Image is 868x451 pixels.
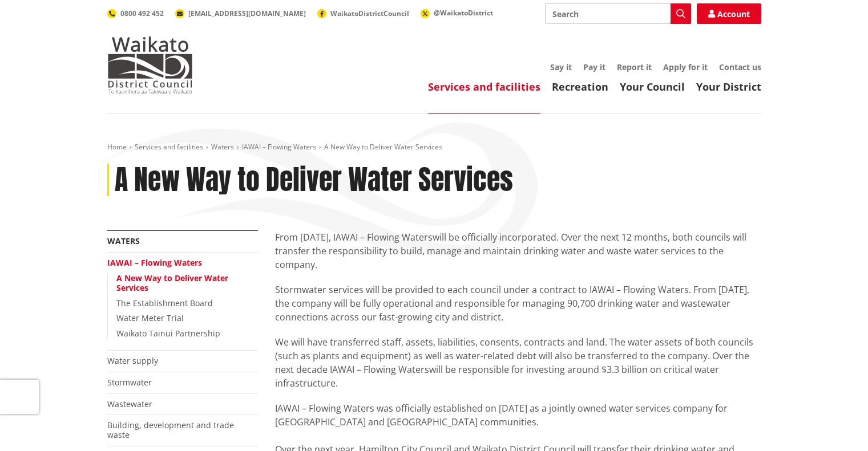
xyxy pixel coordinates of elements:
a: Pay it [583,62,605,72]
span: A New Way to Deliver Water Services [324,142,442,152]
a: Home [107,142,127,152]
a: 0800 492 452 [107,9,164,18]
a: IAWAI – Flowing Waters [107,257,202,268]
a: Your Council [620,80,685,94]
a: IAWAI – Flowing Waters [242,142,316,152]
span: 0800 492 452 [120,9,164,18]
a: @WaikatoDistrict [421,8,493,18]
a: Account [697,3,761,24]
a: [EMAIL_ADDRESS][DOMAIN_NAME] [175,9,306,18]
a: Your District [696,80,761,94]
a: Say it [550,62,572,72]
a: Apply for it [663,62,708,72]
h1: A New Way to Deliver Water Services [115,164,513,197]
span: [EMAIL_ADDRESS][DOMAIN_NAME] [188,9,306,18]
input: Search input [545,3,691,24]
a: Waikato Tainui Partnership [116,328,220,339]
a: Services and facilities [428,80,540,94]
a: WaikatoDistrictCouncil [317,9,409,18]
span: will be responsible for investing around $3.3 billion on critical water infrastructure. [275,363,719,389]
a: The Establishment Board [116,298,213,308]
nav: breadcrumb [107,143,761,152]
a: Water supply [107,355,158,366]
a: Building, development and trade waste [107,420,234,440]
a: Waters [107,235,140,246]
span: WaikatoDistrictCouncil [330,9,409,18]
p: We will have transferred staff, assets, liabilities, consents, contracts and land. The water asse... [275,335,761,390]
a: Recreation [552,80,608,94]
p: From [DATE], IAWAI – Flowing Waters [275,230,761,271]
a: A New Way to Deliver Water Services [116,273,228,293]
a: Contact us [719,62,761,72]
a: Water Meter Trial [116,312,184,323]
a: Report it [617,62,652,72]
p: Stormwater services will be provided to each council under a contract to IAWAI – Flowing Waters. ... [275,283,761,324]
a: Wastewater [107,399,152,409]
a: Waters [211,142,234,152]
a: Stormwater [107,377,152,388]
img: Waikato District Council - Te Kaunihera aa Takiwaa o Waikato [107,36,193,94]
span: will be officially incorporated. Over the next 12 months, both councils will transfer the respons... [275,231,746,271]
span: @WaikatoDistrict [434,8,493,18]
a: Services and facilities [135,142,203,152]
